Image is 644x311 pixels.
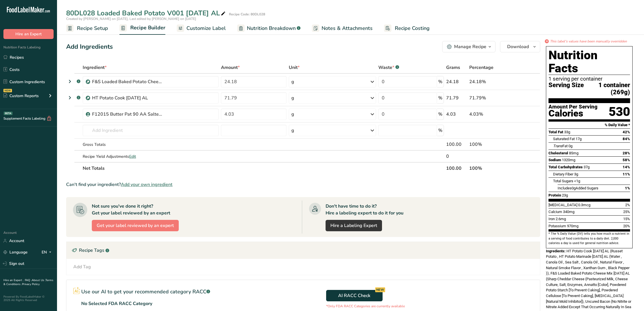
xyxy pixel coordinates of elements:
div: Recipe Tags [66,242,540,259]
div: Manage Recipe [454,43,486,50]
div: 71.79 [446,95,467,101]
a: Privacy Policy [22,282,40,286]
p: Use our AI to get your recommended category RACC [81,288,210,296]
span: 340mg [563,210,574,214]
span: Recipe Costing [395,24,430,32]
div: 71.79% [469,95,513,101]
span: Iron [548,217,555,221]
span: 25% [623,210,630,214]
button: AI RACC Check NEW [326,290,383,301]
span: Protein [548,193,561,197]
span: <1g [574,179,580,183]
div: F12015 Butter Pat 90 AA Salted, Grassland [DATE] NT [92,111,163,118]
a: Hire a Labeling Expert [326,220,382,231]
div: 100.00 [446,141,467,148]
div: Add Ingredients [66,42,113,52]
p: No Selected FDA RACC Category [81,300,152,307]
span: 0g [572,186,576,190]
span: 85mg [569,151,578,155]
div: NEW [3,89,12,92]
a: About Us . [32,278,45,282]
a: Recipe Setup [66,22,108,35]
a: Recipe Builder [119,21,165,35]
span: 2.6mg [556,217,566,221]
a: Terms & Conditions . [3,278,53,286]
div: Recipe Code: 80DL028 [229,12,265,17]
span: Download [507,43,529,50]
button: Manage Recipe [442,41,495,52]
span: Calcium [548,210,562,214]
div: Waste [378,64,399,71]
span: 33g [564,130,570,134]
span: Includes Added Sugars [558,186,598,190]
section: * The % Daily Value (DV) tells you how much a nutrient in a serving of food contributes to a dail... [548,232,630,245]
span: 970mg [567,224,578,228]
span: Percentage [469,64,493,71]
div: 24.18% [469,78,513,85]
span: Unit [289,64,300,71]
div: EN [42,249,54,256]
div: HT Potato Cook [DATE] AL [92,95,163,101]
span: Total Carbohydrates [548,165,583,169]
p: *Only FDA RACC Categories are currently available [326,304,405,309]
div: Custom Reports [3,93,39,99]
div: Can't find your ingredient? [66,181,540,188]
span: Fat [553,144,568,148]
span: 1 container (269g) [584,82,630,96]
span: Serving Size [548,82,584,96]
a: Recipe Costing [384,22,430,35]
span: Get your label reviewed by an expert [97,222,174,229]
th: 100.00 [445,162,468,174]
span: Total Fat [548,130,563,134]
div: 4.03 [446,111,467,118]
span: 20% [623,224,630,228]
div: g [291,111,294,118]
div: 1 serving per container [548,76,630,82]
span: 15% [623,217,630,221]
a: Notes & Attachments [312,22,373,35]
div: g [291,95,294,101]
img: Sub Recipe [86,80,90,84]
span: 37g [584,165,590,169]
i: This label's values have been manually overridden [550,39,627,44]
span: Dietary Fiber [553,172,573,176]
span: 42% [623,130,630,134]
span: [MEDICAL_DATA] [548,203,577,207]
div: 4.03% [469,111,513,118]
div: 530 [609,104,630,119]
th: 100% [468,162,514,174]
div: NEW [375,287,385,292]
span: Potassium [548,224,566,228]
span: AI RACC Check [338,292,370,299]
span: 17g [576,137,582,141]
div: Not sure you've done it right? Get your label reviewed by an expert [92,203,170,216]
span: 58% [623,158,630,162]
div: 0 [446,153,467,160]
span: 14% [623,165,630,169]
div: g [291,127,294,134]
div: 100% [469,141,513,148]
div: Gross Totals [83,142,219,148]
a: Customize Label [177,22,226,35]
span: Grams [446,64,460,71]
section: % Daily Value * [548,122,630,128]
div: F&S Loaded Baked Potato Cheese Mix [DATE] AL [92,78,163,85]
span: 84% [623,137,630,141]
span: Sodium [548,158,561,162]
div: Recipe Yield Adjustments [83,154,219,159]
div: Don't have time to do it? Hire a labeling expert to do it for you [326,203,403,216]
div: Powered By FoodLabelMaker © 2025 All Rights Reserved [3,295,54,302]
span: 1320mg [562,158,575,162]
div: g [291,78,294,85]
i: Trans [553,144,562,148]
span: Total Sugars [553,179,573,183]
span: 2% [625,203,630,207]
span: 0g [568,144,572,148]
a: Nutrition Breakdown [237,22,300,35]
button: Download [500,41,540,52]
button: Hire an Expert [3,29,54,39]
span: Customize Label [186,24,226,32]
div: Calories [548,109,598,118]
span: 1% [625,186,630,190]
span: 11% [623,172,630,176]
